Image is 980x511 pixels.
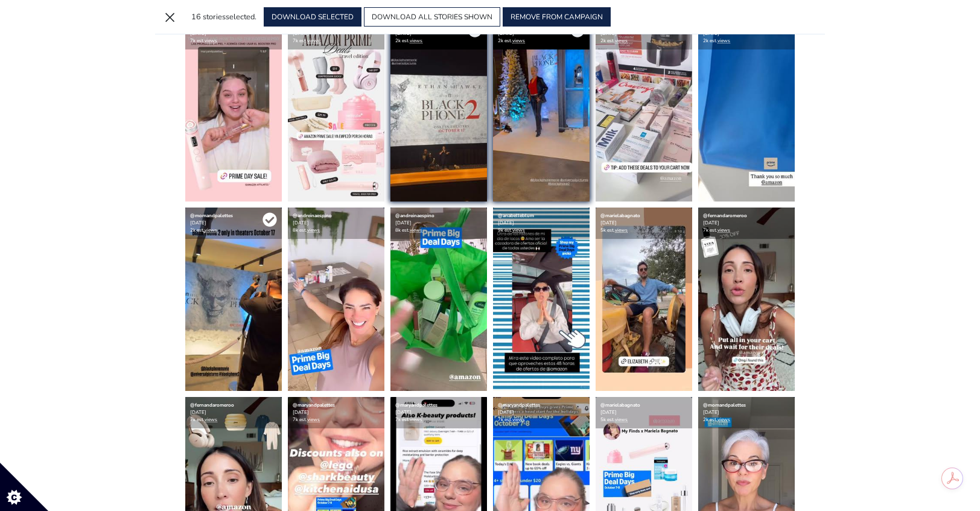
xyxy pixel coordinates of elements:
a: @momandpalettes [190,212,233,219]
a: @fernandaromeroo [190,402,234,408]
button: REMOVE FROM CAMPAIGN [503,7,611,27]
a: @marielabagnato [600,402,640,408]
a: @momandpalettes [703,402,746,408]
a: @maryandpalettes [395,402,437,408]
a: views [205,227,217,233]
a: views [717,37,730,44]
div: selected. [191,11,256,23]
a: @andreinaespino [395,212,434,219]
div: [DATE] 5k est. [596,208,692,239]
div: [DATE] 8k est. [390,208,487,239]
a: views [512,227,525,233]
a: views [512,37,525,44]
a: views [307,37,320,44]
a: views [615,416,628,423]
span: stories [203,11,226,22]
a: views [410,37,422,44]
div: [DATE] 7k est. [185,397,282,428]
a: views [307,416,320,423]
a: views [512,416,525,423]
span: 16 [191,11,201,22]
a: @marielabagnato [600,212,640,219]
div: [DATE] 2k est. [185,208,282,239]
a: views [717,227,730,233]
a: views [410,416,422,423]
div: [DATE] 2k est. [698,397,795,428]
a: @maryandpalettes [498,402,540,408]
a: views [717,416,730,423]
button: DOWNLOAD SELECTED [264,7,361,27]
div: [DATE] 7k est. [390,397,487,428]
div: [DATE] 7k est. [493,397,590,428]
div: [DATE] 5k est. [596,397,692,428]
a: @fernandaromeroo [703,212,747,219]
button: DOWNLOAD ALL STORIES SHOWN [364,7,500,27]
a: views [205,37,217,44]
a: views [410,227,422,233]
div: [DATE] 8k est. [288,208,384,239]
div: [DATE] 9k est. [493,208,590,239]
div: [DATE] 7k est. [698,208,795,239]
a: views [615,227,628,233]
button: × [160,7,179,27]
a: views [307,227,320,233]
div: [DATE] 7k est. [288,397,384,428]
a: @maryandpalettes [293,402,335,408]
a: @andreinaespino [293,212,332,219]
a: views [205,416,217,423]
a: views [615,37,628,44]
a: @anabelleblum [498,212,534,219]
